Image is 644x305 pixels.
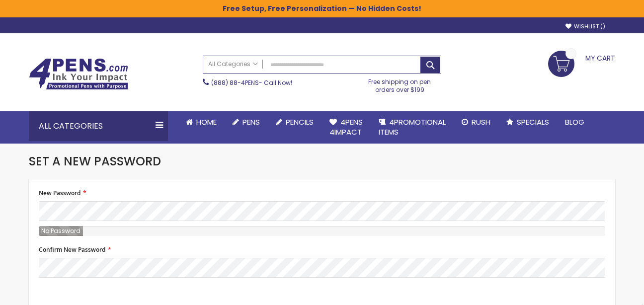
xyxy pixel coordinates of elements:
a: Blog [557,111,592,133]
a: Pens [225,111,268,133]
span: New Password [39,189,80,197]
span: All Categories [208,60,258,68]
div: Password Strength: [39,226,83,236]
a: 4PROMOTIONALITEMS [371,111,454,144]
a: All Categories [203,56,263,73]
a: Rush [454,111,498,133]
span: Specials [517,117,549,127]
div: Free shipping on pen orders over $199 [358,74,442,94]
span: Rush [472,117,490,127]
span: Confirm New Password [39,245,105,254]
a: Wishlist [565,23,605,30]
a: (888) 88-4PENS [211,78,259,87]
span: Pens [242,117,260,127]
span: Pencils [286,117,314,127]
span: - Call Now! [211,78,292,87]
img: 4Pens Custom Pens and Promotional Products [29,58,128,90]
span: 4Pens 4impact [329,117,363,137]
span: Set a New Password [29,153,161,169]
span: No Password [39,227,83,235]
span: 4PROMOTIONAL ITEMS [379,117,446,137]
a: Home [178,111,225,133]
a: Specials [498,111,557,133]
span: Home [196,117,217,127]
span: Blog [565,117,584,127]
a: 4Pens4impact [322,111,371,144]
a: Pencils [268,111,322,133]
div: All Categories [29,111,168,141]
